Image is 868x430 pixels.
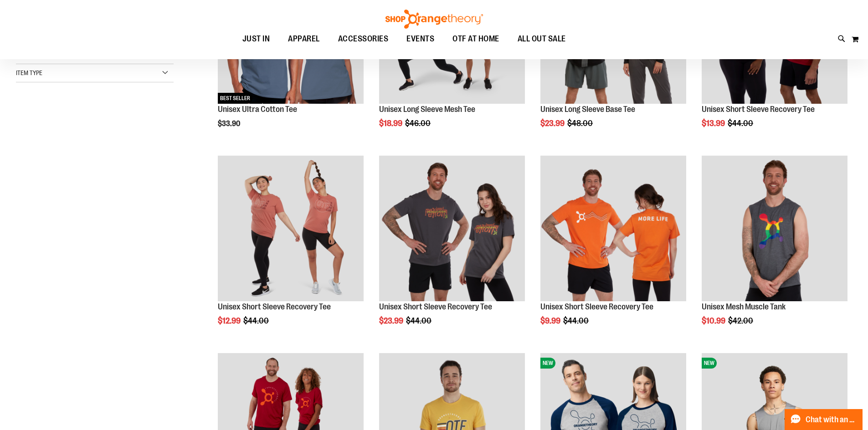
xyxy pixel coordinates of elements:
div: product [536,151,691,349]
span: $44.00 [406,316,433,325]
img: Product image for Unisex Short Sleeve Recovery Tee [540,156,686,301]
span: ACCESSORIES [338,29,389,49]
a: Unisex Short Sleeve Recovery Tee [379,302,492,311]
span: $46.00 [405,119,432,128]
img: Product image for Unisex Mesh Muscle Tank [702,156,847,301]
a: Unisex Short Sleeve Recovery Tee [702,105,815,114]
a: Unisex Mesh Muscle Tank [702,302,786,311]
span: Item Type [16,69,42,76]
div: product [697,151,852,349]
span: $13.99 [702,119,726,128]
a: Unisex Ultra Cotton Tee [218,105,297,114]
span: NEW [702,358,717,369]
span: $18.99 [379,119,404,128]
span: $33.90 [218,120,241,128]
span: Chat with an Expert [806,415,857,424]
a: Unisex Long Sleeve Mesh Tee [379,105,475,114]
span: $44.00 [728,119,755,128]
span: NEW [540,358,555,369]
div: product [375,151,529,349]
span: BEST SELLER [218,93,252,104]
a: Product image for Unisex Short Sleeve Recovery Tee [218,156,364,303]
span: $48.00 [567,119,594,128]
a: Product image for Unisex Short Sleeve Recovery Tee [540,156,686,303]
span: $23.99 [540,119,566,128]
a: Product image for Unisex Short Sleeve Recovery Tee [379,156,525,303]
span: OTF AT HOME [452,29,499,49]
span: EVENTS [406,29,434,49]
button: Chat with an Expert [785,409,863,430]
img: Product image for Unisex Short Sleeve Recovery Tee [379,156,525,301]
a: Unisex Long Sleeve Base Tee [540,105,635,114]
span: $44.00 [243,316,270,325]
a: Unisex Short Sleeve Recovery Tee [540,302,653,311]
span: ALL OUT SALE [518,29,566,49]
span: $10.99 [702,316,727,325]
span: JUST IN [242,29,270,49]
a: Unisex Short Sleeve Recovery Tee [218,302,331,311]
span: $9.99 [540,316,562,325]
span: APPAREL [288,29,320,49]
span: $44.00 [563,316,590,325]
span: $42.00 [728,316,755,325]
span: $12.99 [218,316,242,325]
div: product [213,151,368,349]
span: $23.99 [379,316,405,325]
img: Product image for Unisex Short Sleeve Recovery Tee [218,156,364,301]
img: Shop Orangetheory [384,10,484,29]
a: Product image for Unisex Mesh Muscle Tank [702,156,847,303]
